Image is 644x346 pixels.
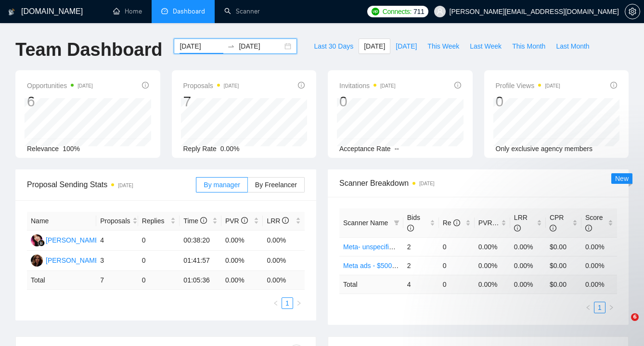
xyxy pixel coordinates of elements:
[314,41,353,51] span: Last 30 Days
[15,38,162,61] h1: Team Dashboard
[183,80,239,91] span: Proposals
[224,83,239,89] time: [DATE]
[403,275,439,294] td: 4
[427,41,459,51] span: This Week
[359,38,390,54] button: [DATE]
[339,275,403,294] td: Total
[475,237,510,256] td: 0.00%
[551,38,594,54] button: Last Month
[138,231,180,251] td: 0
[161,8,168,14] span: dashboard
[273,300,279,306] span: left
[46,255,101,266] div: [PERSON_NAME]
[298,82,305,89] span: info-circle
[454,82,461,89] span: info-circle
[200,217,207,224] span: info-circle
[407,225,414,231] span: info-circle
[546,237,581,256] td: $0.00
[392,216,401,230] span: filter
[439,275,475,294] td: 0
[625,4,640,19] button: setting
[27,80,93,91] span: Opportunities
[394,220,399,226] span: filter
[496,145,593,153] span: Only exclusive agency members
[96,251,138,271] td: 3
[239,41,283,51] input: End date
[496,80,560,91] span: Profile Views
[395,145,399,153] span: --
[581,237,617,256] td: 0.00%
[383,6,412,17] span: Connects:
[282,217,289,224] span: info-circle
[180,41,223,51] input: Start date
[510,237,546,256] td: 0.00%
[339,92,396,111] div: 0
[419,181,434,186] time: [DATE]
[224,7,260,15] a: searchScanner
[403,237,439,256] td: 2
[31,234,43,246] img: NK
[507,38,551,54] button: This Month
[225,217,248,225] span: PVR
[585,225,592,231] span: info-circle
[220,145,240,153] span: 0.00%
[113,7,142,15] a: homeHome
[31,255,43,267] img: IK
[293,297,305,309] button: right
[514,214,528,232] span: LRR
[585,214,603,232] span: Score
[309,38,359,54] button: Last 30 Days
[550,225,556,231] span: info-circle
[118,183,133,188] time: [DATE]
[180,231,221,251] td: 00:38:20
[625,8,640,15] a: setting
[556,41,589,51] span: Last Month
[8,4,15,20] img: logo
[100,216,130,226] span: Proposals
[27,179,196,191] span: Proposal Sending Stats
[343,243,446,251] a: Meta- unspecified - Feedback+ -AI
[180,251,221,271] td: 01:41:57
[270,297,282,309] li: Previous Page
[270,297,282,309] button: left
[263,251,305,271] td: 0.00%
[31,256,101,264] a: IK[PERSON_NAME]
[180,271,221,290] td: 01:05:36
[470,41,502,51] span: Last Week
[631,313,639,321] span: 6
[282,297,293,309] li: 1
[364,41,385,51] span: [DATE]
[550,214,564,232] span: CPR
[611,313,634,336] iframe: Intercom live chat
[545,83,560,89] time: [DATE]
[464,38,507,54] button: Last Week
[439,237,475,256] td: 0
[63,145,80,153] span: 100%
[343,262,488,269] a: Meta ads - $500+/$30+ - Feedback+/cost1k+ -AI
[396,41,417,51] span: [DATE]
[204,181,240,189] span: By manager
[221,251,263,271] td: 0.00%
[380,83,395,89] time: [DATE]
[437,8,443,15] span: user
[27,92,93,111] div: 6
[255,181,297,189] span: By Freelancer
[343,219,388,227] span: Scanner Name
[443,219,460,227] span: Re
[96,271,138,290] td: 7
[413,6,424,17] span: 711
[138,271,180,290] td: 0
[439,256,475,275] td: 0
[138,251,180,271] td: 0
[27,271,96,290] td: Total
[96,231,138,251] td: 4
[514,225,521,231] span: info-circle
[142,216,169,226] span: Replies
[31,236,101,243] a: NK[PERSON_NAME]
[282,298,293,308] a: 1
[422,38,464,54] button: This Week
[267,217,289,225] span: LRR
[339,177,617,189] span: Scanner Breakdown
[610,82,617,89] span: info-circle
[183,92,239,111] div: 7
